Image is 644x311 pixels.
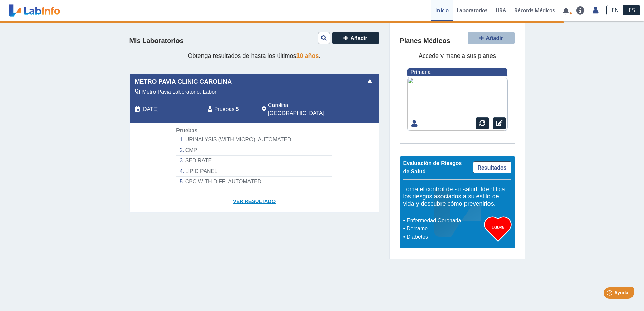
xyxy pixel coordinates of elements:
[350,35,367,41] span: Añadir
[296,52,319,59] span: 10 años
[332,32,379,44] button: Añadir
[142,88,217,96] span: Metro Pavia Laboratorio, Labor
[176,128,197,133] span: Pruebas
[214,105,234,113] span: Pruebas
[176,135,332,145] li: URINALYSIS (WITH MICRO), AUTOMATED
[176,166,332,177] li: LIPID PANEL
[584,285,637,304] iframe: Help widget launcher
[496,7,506,14] span: HRA
[405,233,484,241] li: Diabetes
[188,52,320,59] span: Obtenga resultados de hasta los últimos .
[419,52,496,59] span: Accede y maneja sus planes
[268,101,343,117] span: Carolina, PR
[135,77,232,86] span: Metro Pavia Clinic Carolina
[473,161,511,173] a: Resultados
[486,35,503,41] span: Añadir
[624,5,640,15] a: ES
[405,217,484,225] li: Enfermedad Coronaria
[236,106,239,112] b: 5
[484,223,511,231] h3: 100%
[176,177,332,187] li: CBC WITH DIFF: AUTOMATED
[405,225,484,233] li: Derrame
[403,160,462,174] span: Evaluación de Riesgos de Salud
[142,105,159,113] span: 2025-10-11
[606,5,624,15] a: EN
[176,156,332,166] li: SED RATE
[403,186,511,208] h5: Toma el control de su salud. Identifica los riesgos asociados a su estilo de vida y descubre cómo...
[400,37,450,45] h4: Planes Médicos
[129,37,184,45] h4: Mis Laboratorios
[202,101,257,117] div: :
[411,69,431,75] span: Primaria
[468,32,515,44] button: Añadir
[130,191,379,212] a: Ver Resultado
[176,145,332,156] li: CMP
